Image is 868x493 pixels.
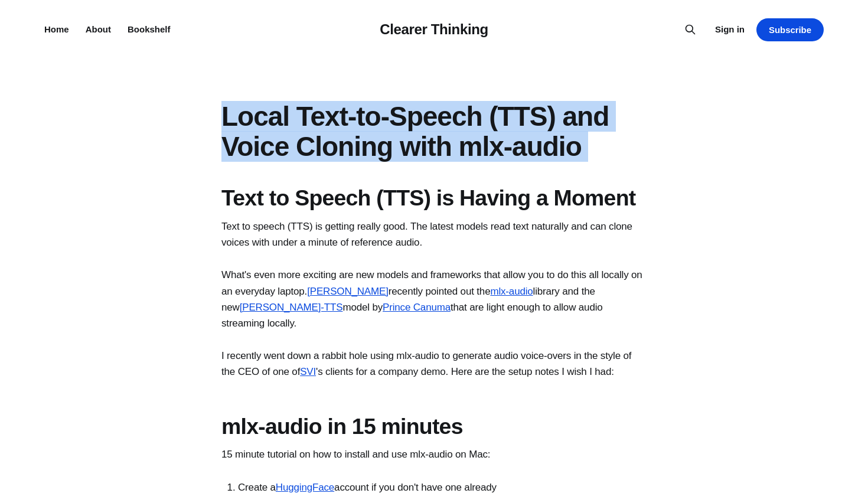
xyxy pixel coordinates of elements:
[715,22,745,37] a: Sign in
[152,151,239,165] span: Already a member?
[681,20,700,39] button: Search this site
[383,302,451,313] a: Prince Canuma
[125,61,300,83] h1: Start the conversation
[380,21,488,37] a: Clearer Thinking
[364,5,425,20] div: 0 comments
[221,446,647,462] p: 15 minute tutorial on how to install and use mlx-audio on Mac:
[221,348,647,380] p: I recently went down a rabbit hole using mlx-audio to generate audio voice-overs in the style of ...
[221,185,647,211] h1: Text to Speech (TTS) is Having a Moment
[86,24,111,34] a: About
[300,366,316,377] a: SVI
[168,89,259,100] span: Clearer Thinking
[174,119,252,144] button: Sign up now
[44,24,69,34] a: Home
[240,302,343,313] a: [PERSON_NAME]-TTS
[221,102,647,161] h1: Local Text-to-Speech (TTS) and Voice Cloning with mlx-audio
[241,152,273,164] button: Sign in
[276,482,334,493] a: HuggingFace
[128,24,171,34] a: Bookshelf
[490,286,533,297] a: mlx-audio
[307,286,389,297] a: [PERSON_NAME]
[19,87,406,102] p: Become a member of to start commenting.
[221,218,647,250] p: Text to speech (TTS) is getting really good. The latest models read text naturally and can clone ...
[756,18,824,41] a: Subscribe
[221,267,647,331] p: What's even more exciting are new models and frameworks that allow you to do this all locally on ...
[221,413,647,440] h1: mlx-audio in 15 minutes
